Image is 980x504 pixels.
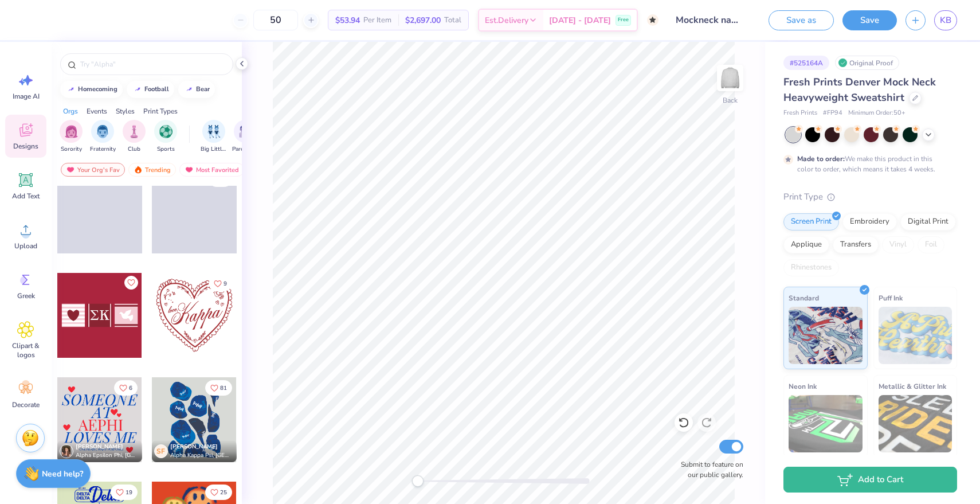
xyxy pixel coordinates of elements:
[239,125,252,138] img: Parent's Weekend Image
[170,443,218,451] span: [PERSON_NAME]
[783,190,957,204] div: Print Type
[900,213,956,230] div: Digital Print
[797,154,845,163] strong: Made to order:
[66,86,76,93] img: trend_line.gif
[719,67,742,89] img: Back
[60,120,83,154] button: filter button
[783,467,957,493] button: Add to Cart
[79,58,226,70] input: Try "Alpha"
[209,276,232,291] button: Like
[783,236,829,253] div: Applique
[154,120,177,154] button: filter button
[232,120,258,154] div: filter for Parent's Weekend
[159,125,173,138] img: Sports Image
[783,213,839,230] div: Screen Print
[13,92,40,101] span: Image AI
[789,380,817,392] span: Neon Ink
[485,14,528,26] span: Est. Delivery
[13,142,38,151] span: Designs
[78,86,117,92] div: homecoming
[823,108,842,118] span: # FP94
[918,236,944,253] div: Foil
[207,125,220,138] img: Big Little Reveal Image
[940,14,951,27] span: KB
[128,163,176,177] div: Trending
[61,145,82,154] span: Sorority
[124,276,138,290] button: Like
[205,485,232,500] button: Like
[201,120,227,154] button: filter button
[65,125,78,138] img: Sorority Image
[789,292,819,304] span: Standard
[154,120,177,154] div: filter for Sports
[143,106,178,116] div: Print Types
[123,120,146,154] div: filter for Club
[618,16,629,24] span: Free
[675,459,743,480] label: Submit to feature on our public gallery.
[61,163,125,177] div: Your Org's Fav
[111,485,138,500] button: Like
[76,451,138,460] span: Alpha Epsilon Phi, [GEOGRAPHIC_DATA]
[179,163,244,177] div: Most Favorited
[133,86,142,93] img: trend_line.gif
[7,341,45,360] span: Clipart & logos
[185,86,194,93] img: trend_line.gif
[879,380,946,392] span: Metallic & Glitter Ink
[96,125,109,138] img: Fraternity Image
[154,444,168,458] div: SF
[63,106,78,116] div: Orgs
[185,166,194,174] img: most_fav.gif
[127,81,174,98] button: football
[42,468,83,479] strong: Need help?
[224,281,227,287] span: 9
[363,14,391,26] span: Per Item
[90,120,116,154] div: filter for Fraternity
[405,14,441,26] span: $2,697.00
[205,380,232,396] button: Like
[66,166,75,174] img: most_fav.gif
[232,145,258,154] span: Parent's Weekend
[220,385,227,391] span: 81
[170,451,232,460] span: Alpha Kappa Psi, [GEOGRAPHIC_DATA]
[253,10,298,30] input: – –
[879,395,952,452] img: Metallic & Glitter Ink
[12,192,40,201] span: Add Text
[129,385,132,391] span: 6
[134,166,143,174] img: trending.gif
[90,120,116,154] button: filter button
[157,145,175,154] span: Sports
[842,10,897,30] button: Save
[783,56,829,70] div: # 525164A
[882,236,914,253] div: Vinyl
[549,14,611,26] span: [DATE] - [DATE]
[12,400,40,409] span: Decorate
[879,307,952,364] img: Puff Ink
[220,490,227,495] span: 25
[144,86,169,92] div: football
[783,75,936,104] span: Fresh Prints Denver Mock Neck Heavyweight Sweatshirt
[412,475,424,487] div: Accessibility label
[848,108,905,118] span: Minimum Order: 50 +
[335,14,360,26] span: $53.94
[833,236,879,253] div: Transfers
[934,10,957,30] a: KB
[196,86,210,92] div: bear
[126,490,132,495] span: 19
[60,81,123,98] button: homecoming
[723,95,738,106] div: Back
[232,120,258,154] button: filter button
[123,120,146,154] button: filter button
[769,10,834,30] button: Save as
[789,307,863,364] img: Standard
[87,106,107,116] div: Events
[879,292,903,304] span: Puff Ink
[835,56,899,70] div: Original Proof
[128,125,140,138] img: Club Image
[14,241,37,251] span: Upload
[116,106,135,116] div: Styles
[60,120,83,154] div: filter for Sorority
[201,120,227,154] div: filter for Big Little Reveal
[114,380,138,396] button: Like
[842,213,897,230] div: Embroidery
[667,9,751,32] input: Untitled Design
